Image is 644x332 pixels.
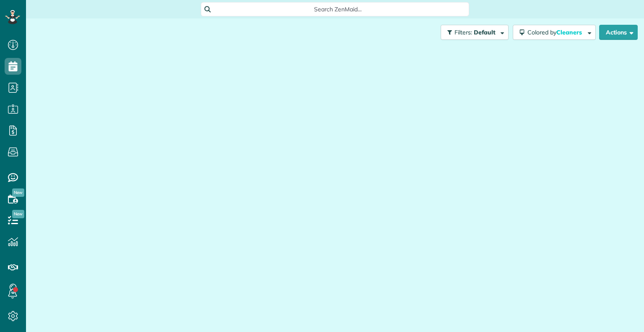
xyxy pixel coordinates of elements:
[527,29,585,36] span: Colored by
[474,29,496,36] span: Default
[599,25,638,40] button: Actions
[441,25,509,40] button: Filters: Default
[12,210,24,218] span: New
[436,25,509,40] a: Filters: Default
[556,29,583,36] span: Cleaners
[454,29,472,36] span: Filters:
[513,25,596,40] button: Colored byCleaners
[12,188,24,197] span: New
